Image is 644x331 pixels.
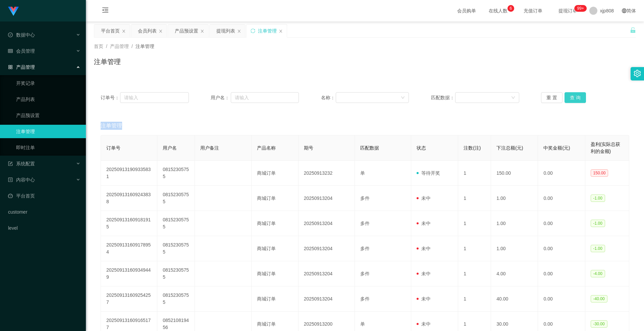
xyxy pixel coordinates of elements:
td: 0.00 [538,261,585,286]
td: 1 [458,236,491,261]
span: 下注总额(元) [496,145,523,151]
input: 请输入 [231,92,299,103]
p: 6 [509,5,512,12]
i: 图标: check-circle-o [8,33,13,37]
span: 未中 [417,321,431,327]
span: 会员管理 [8,48,35,54]
i: 图标: close [159,29,163,33]
td: 202509131609254257 [101,286,157,312]
i: 图标: close [279,29,283,33]
i: 图标: close [122,29,126,33]
td: 20250913204 [299,236,355,261]
span: 单 [360,170,365,176]
a: 即时注单 [16,141,80,154]
span: 名称： [321,94,336,101]
span: 匹配数据： [431,94,455,101]
td: 20250913204 [299,211,355,236]
div: 产品预设置 [175,24,198,37]
td: 08152305755 [157,286,195,312]
td: 商城订单 [252,286,299,312]
td: 08152305755 [157,186,195,211]
td: 20250913232 [299,161,355,186]
a: customer [8,205,80,219]
i: 图标: menu-fold [94,0,117,22]
input: 请输入 [120,92,189,103]
td: 商城订单 [252,161,299,186]
div: 平台首页 [101,24,120,37]
span: -30.00 [591,320,607,328]
td: 202509131609349449 [101,261,157,286]
td: 202509131609178954 [101,236,157,261]
span: -1.00 [591,245,605,252]
td: 1 [458,161,491,186]
img: logo.9652507e.png [8,7,19,16]
span: / [131,44,133,49]
span: 产品管理 [8,64,35,70]
span: 多件 [360,196,370,201]
i: 图标: unlock [630,27,636,33]
span: 系统配置 [8,161,35,166]
i: 图标: table [8,49,13,53]
span: 多件 [360,296,370,301]
div: 注单管理 [258,24,277,37]
span: 用户名： [211,94,231,101]
span: 单 [360,321,365,327]
td: 1.00 [491,236,538,261]
td: 202509131609243838 [101,186,157,211]
td: 0.00 [538,186,585,211]
td: 202509131609181915 [101,211,157,236]
span: -1.00 [591,195,605,202]
button: 重 置 [541,92,562,103]
a: level [8,221,80,235]
sup: 6 [507,5,514,12]
span: 中奖金额(元) [543,145,570,151]
span: 未中 [417,296,431,301]
td: 商城订单 [252,261,299,286]
a: 开奖记录 [16,76,80,90]
td: 商城订单 [252,186,299,211]
i: 图标: form [8,161,13,166]
td: 0.00 [538,211,585,236]
td: 150.00 [491,161,538,186]
i: 图标: close [237,29,241,33]
span: 订单号 [106,145,120,151]
span: 150.00 [591,169,608,177]
h1: 注单管理 [94,57,121,67]
td: 1.00 [491,211,538,236]
a: 产品预设置 [16,109,80,122]
i: 图标: down [401,96,405,100]
td: 0.00 [538,161,585,186]
span: -4.00 [591,270,605,277]
td: 20250913204 [299,286,355,312]
td: 08152305755 [157,236,195,261]
span: 多件 [360,246,370,251]
span: 期号 [304,145,313,151]
td: 1 [458,261,491,286]
span: 未中 [417,271,431,276]
span: 未中 [417,246,431,251]
span: 多件 [360,271,370,276]
td: 20250913204 [299,261,355,286]
i: 图标: appstore-o [8,65,13,69]
span: 注单管理 [136,44,154,49]
span: 盈利(实际总获利的金额) [591,142,621,154]
button: 查 询 [565,92,586,103]
span: 提现订单 [555,8,581,13]
td: 08152305755 [157,161,195,186]
i: 图标: profile [8,177,13,182]
td: 1.00 [491,186,538,211]
i: 图标: global [622,8,627,13]
span: 注数(注) [464,145,481,151]
sup: 288 [575,5,587,12]
td: 1 [458,286,491,312]
td: 商城订单 [252,236,299,261]
span: 在线人数 [485,8,511,13]
span: 订单号： [101,94,120,101]
a: 产品列表 [16,93,80,106]
span: 产品管理 [110,44,129,49]
span: 数据中心 [8,32,35,38]
i: 图标: close [200,29,204,33]
div: 会员列表 [138,24,157,37]
td: 08152305755 [157,211,195,236]
span: 注单管理 [101,122,122,130]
